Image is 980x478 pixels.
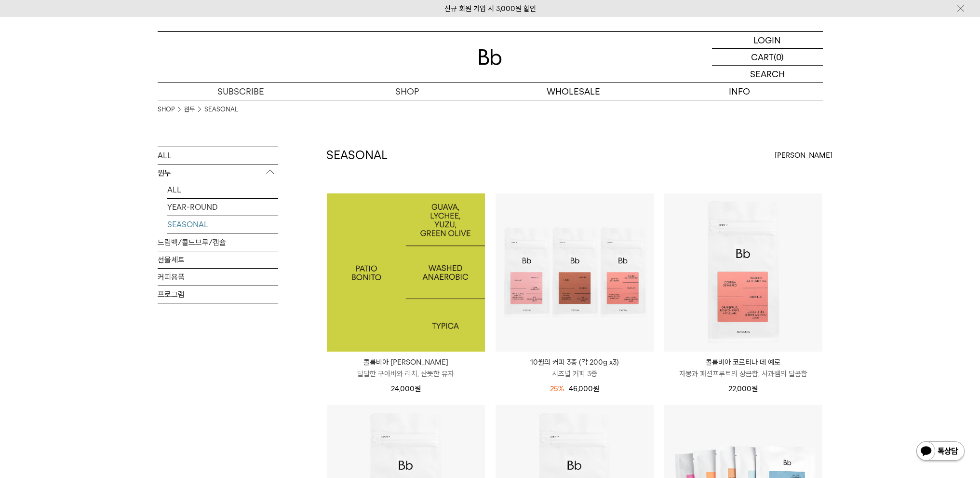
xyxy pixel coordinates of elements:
span: 46,000 [569,384,599,393]
a: 10월의 커피 3종 (각 200g x3) 시즈널 커피 3종 [496,356,654,380]
span: 원 [593,384,599,393]
a: CART (0) [712,49,823,66]
a: SEASONAL [167,216,278,233]
a: 콜롬비아 코르티나 데 예로 자몽과 패션프루트의 상큼함, 사과잼의 달콤함 [664,356,822,380]
span: 원 [415,384,421,393]
a: LOGIN [712,32,823,49]
a: 원두 [184,105,195,114]
p: WHOLESALE [490,83,657,100]
p: 콜롬비아 코르티나 데 예로 [664,356,822,368]
p: 10월의 커피 3종 (각 200g x3) [496,356,654,368]
p: CART [751,49,774,65]
img: 콜롬비아 코르티나 데 예로 [664,193,822,352]
a: SHOP [158,105,175,114]
span: 22,000 [728,384,758,393]
p: (0) [774,49,784,65]
p: 자몽과 패션프루트의 상큼함, 사과잼의 달콤함 [664,368,822,380]
a: 콜롬비아 [PERSON_NAME] 달달한 구아바와 리치, 산뜻한 유자 [327,356,485,380]
h2: SEASONAL [326,147,388,164]
a: SUBSCRIBE [158,83,324,100]
p: LOGIN [753,32,781,48]
a: SEASONAL [204,105,238,114]
a: ALL [167,181,278,198]
p: 시즈널 커피 3종 [496,368,654,380]
span: 원 [752,384,758,393]
a: 커피용품 [158,269,278,286]
span: [PERSON_NAME] [775,150,832,161]
img: 10월의 커피 3종 (각 200g x3) [496,193,654,352]
p: 콜롬비아 [PERSON_NAME] [327,356,485,368]
a: 콜롬비아 파티오 보니토 [327,193,485,352]
a: YEAR-ROUND [167,199,278,216]
a: ALL [158,147,278,164]
a: SHOP [324,83,490,100]
p: SEARCH [750,66,785,82]
img: 로고 [479,49,502,65]
img: 카카오톡 채널 1:1 채팅 버튼 [915,440,966,464]
a: 프로그램 [158,286,278,303]
span: 24,000 [391,384,421,393]
p: INFO [657,83,823,100]
a: 드립백/콜드브루/캡슐 [158,234,278,251]
div: 25% [550,383,564,395]
a: 신규 회원 가입 시 3,000원 할인 [444,4,536,13]
p: 원두 [158,164,278,182]
a: 선물세트 [158,251,278,268]
img: 1000001276_add2_03.jpg [327,193,485,352]
p: 달달한 구아바와 리치, 산뜻한 유자 [327,368,485,380]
